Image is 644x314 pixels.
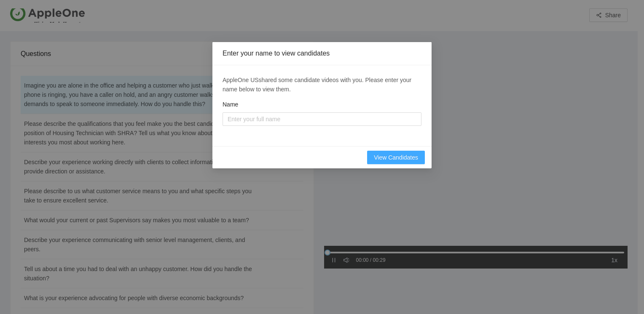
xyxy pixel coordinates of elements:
[223,100,238,109] label: Name
[374,153,418,162] span: View Candidates
[367,151,425,164] button: View Candidates
[223,49,421,58] div: Enter your name to view candidates
[223,75,421,94] div: AppleOne US shared some candidate videos with you. Please enter your name below to view them.
[223,112,421,126] input: Name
